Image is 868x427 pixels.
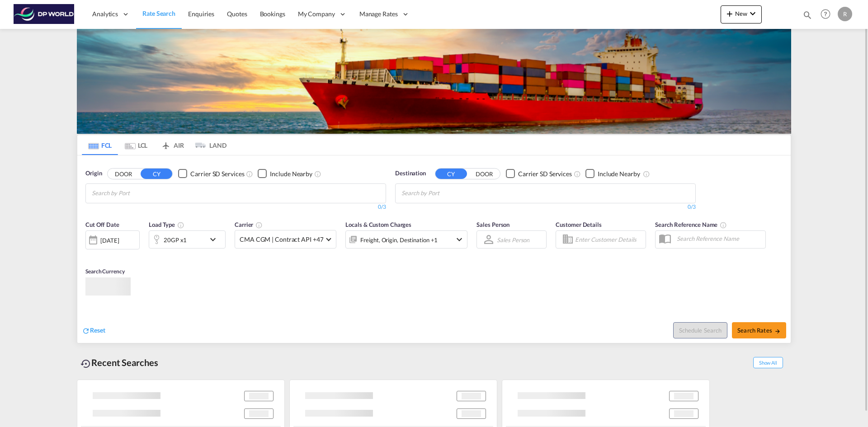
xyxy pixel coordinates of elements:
input: Search Reference Name [672,232,765,245]
span: New [724,10,758,17]
md-icon: icon-chevron-down [454,234,465,245]
md-icon: icon-chevron-down [208,234,223,245]
div: [DATE] [100,236,119,244]
span: Search Reference Name [655,221,727,228]
span: Search Rates [737,327,781,334]
span: Bookings [260,10,285,18]
span: Rate Search [142,9,175,17]
span: Manage Rates [359,9,398,19]
input: Chips input. [92,186,178,201]
span: Search Currency [85,268,125,275]
span: Destination [395,169,426,178]
div: Include Nearby [270,169,312,178]
input: Enter Customer Details [575,233,643,246]
div: R [838,7,852,21]
span: Cut Off Date [85,221,119,228]
div: Include Nearby [598,169,640,178]
div: Help [818,6,838,23]
span: Reset [90,326,105,334]
span: Sales Person [476,221,509,228]
md-checkbox: Checkbox No Ink [506,169,572,178]
button: DOOR [108,169,139,179]
md-icon: icon-backup-restore [80,358,91,369]
span: CMA CGM | Contract API +47 [240,235,323,244]
div: Carrier SD Services [190,169,244,178]
span: My Company [298,9,335,19]
div: Freight Origin Destination Factory Stuffingicon-chevron-down [345,230,467,249]
div: [DATE] [85,230,140,249]
md-icon: Unchecked: Search for CY (Container Yard) services for all selected carriers.Checked : Search for... [246,170,253,178]
md-icon: icon-plus 400-fg [724,8,735,19]
span: Enquiries [188,10,214,18]
md-icon: icon-airplane [160,140,171,147]
button: icon-plus 400-fgNewicon-chevron-down [721,5,762,23]
md-icon: icon-refresh [82,327,90,335]
md-select: Sales Person [496,233,530,246]
button: Search Ratesicon-arrow-right [732,322,786,338]
md-icon: icon-arrow-right [774,328,781,334]
md-icon: Your search will be saved by the below given name [720,221,727,229]
button: CY [435,169,467,179]
input: Chips input. [401,186,487,201]
md-tab-item: LAND [190,135,226,155]
md-chips-wrap: Chips container with autocompletion. Enter the text area, type text to search, and then use the u... [90,184,181,201]
img: c08ca190194411f088ed0f3ba295208c.png [14,4,75,24]
div: icon-refreshReset [82,326,105,336]
span: Help [818,6,833,22]
md-tab-item: AIR [154,135,190,155]
div: Carrier SD Services [518,169,572,178]
md-datepicker: Select [85,249,92,261]
md-icon: icon-magnify [802,10,812,20]
md-icon: The selected Trucker/Carrierwill be displayed in the rate results If the rates are from another f... [255,221,263,229]
img: LCL+%26+FCL+BACKGROUND.png [77,29,791,134]
div: Recent Searches [77,352,162,373]
div: Freight Origin Destination Factory Stuffing [360,234,438,246]
md-checkbox: Checkbox No Ink [178,169,244,178]
div: 0/3 [395,203,696,211]
button: DOOR [468,169,500,179]
span: Customer Details [556,221,601,228]
md-icon: Unchecked: Search for CY (Container Yard) services for all selected carriers.Checked : Search for... [574,170,581,178]
span: Origin [85,169,102,178]
span: Locals & Custom Charges [345,221,411,228]
button: CY [141,169,172,179]
button: Note: By default Schedule search will only considerorigin ports, destination ports and cut off da... [673,322,727,338]
span: Quotes [227,10,247,18]
md-tab-item: FCL [82,135,118,155]
div: 0/3 [85,203,386,211]
md-icon: icon-information-outline [177,221,184,229]
div: icon-magnify [802,10,812,23]
span: Analytics [92,9,118,19]
md-icon: Unchecked: Ignores neighbouring ports when fetching rates.Checked : Includes neighbouring ports w... [643,170,650,178]
div: OriginDOOR CY Checkbox No InkUnchecked: Search for CY (Container Yard) services for all selected ... [77,155,791,343]
md-pagination-wrapper: Use the left and right arrow keys to navigate between tabs [82,135,226,155]
md-checkbox: Checkbox No Ink [585,169,640,178]
span: Carrier [235,221,263,228]
span: Show All [753,357,783,368]
md-checkbox: Checkbox No Ink [258,169,312,178]
div: 20GP x1 [164,234,187,246]
md-tab-item: LCL [118,135,154,155]
span: Load Type [149,221,184,228]
md-icon: icon-chevron-down [747,8,758,19]
md-chips-wrap: Chips container with autocompletion. Enter the text area, type text to search, and then use the u... [400,184,491,201]
md-icon: Unchecked: Ignores neighbouring ports when fetching rates.Checked : Includes neighbouring ports w... [314,170,321,178]
div: 20GP x1icon-chevron-down [149,230,226,249]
